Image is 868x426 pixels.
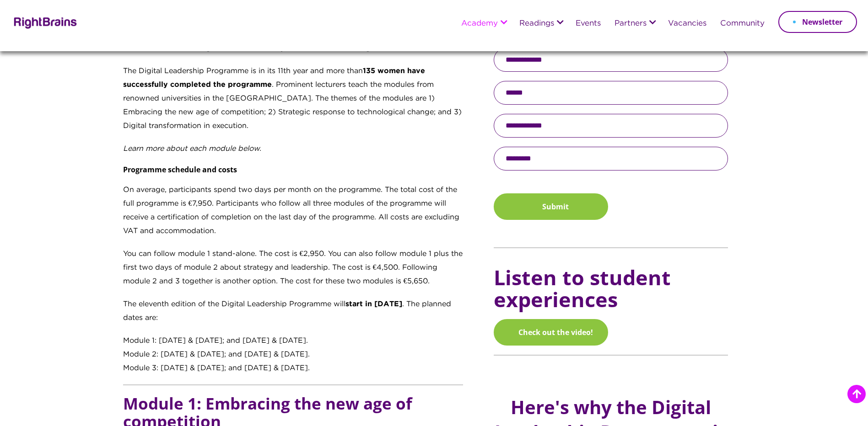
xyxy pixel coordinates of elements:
p: The eleventh edition of the Digital Leadership Programme will . The planned dates are: [123,298,464,334]
img: Rightbrains [11,16,77,29]
h6: Programme schedule and costs [123,165,464,183]
button: Submit [494,193,608,220]
a: Events [576,20,601,28]
p: On average, participants spend two days per month on the programme. The total cost of the full pr... [123,183,464,247]
div: Module 2: [DATE] & [DATE]; and [DATE] & [DATE]. [123,348,464,362]
div: Module 1: [DATE] & [DATE]; and [DATE] & [DATE]. [123,334,464,348]
p: The Digital Leadership Programme is in its 11th year and more than . Prominent lecturers teach th... [123,64,464,142]
h4: Listen to student experiences [494,257,728,319]
strong: 135 women have successfully completed the programme [123,68,425,88]
a: Newsletter [778,11,857,33]
a: Check out the video! [494,319,608,346]
strong: start in [DATE] [345,301,402,308]
div: Module 3: [DATE] & [DATE]; and [DATE] & [DATE]. [123,362,464,375]
a: Academy [461,20,498,28]
em: Learn more about each module below. [123,145,261,152]
a: Partners [615,20,647,28]
a: Community [720,20,765,28]
a: Vacancies [668,20,706,28]
a: Readings [519,20,554,28]
p: You can follow module 1 stand-alone. The cost is €2,950. You can also follow module 1 plus the fi... [123,247,464,298]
